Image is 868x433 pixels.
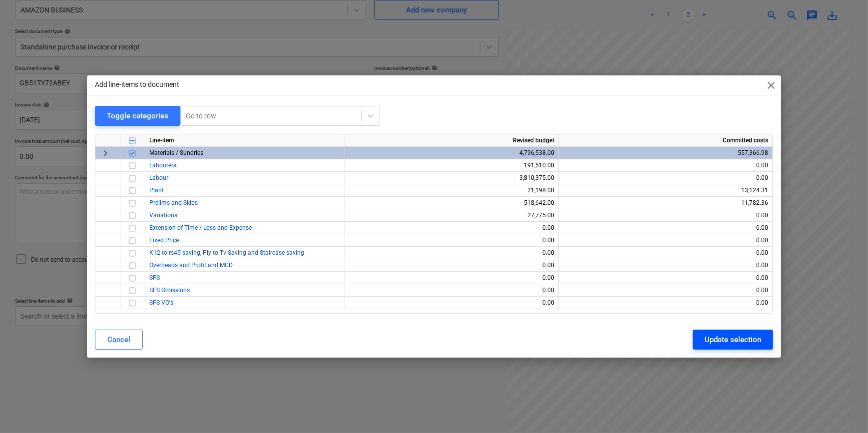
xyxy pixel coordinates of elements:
div: 0.00 [563,247,768,259]
a: Plant [149,187,164,194]
a: K12 to rs45 saving, Ply to Tv Saving and Staircase saving [149,249,304,256]
div: 0.00 [349,284,554,297]
button: Toggle categories [95,106,180,126]
iframe: Chat Widget [818,385,868,433]
div: 518,642.00 [349,197,554,209]
span: close [765,79,777,91]
a: Labour [149,174,168,181]
div: Update selection [705,333,761,346]
a: Extension of Time / Loss and Expense [149,224,252,231]
a: SFS Omissions [149,287,190,294]
div: 0.00 [349,297,554,309]
div: 191,510.00 [349,159,554,172]
div: 0.00 [563,259,768,272]
button: Update selection [693,330,773,350]
div: 0.00 [563,159,768,172]
a: SFS VO's [149,299,173,306]
a: SFS [149,274,160,281]
div: 0.00 [349,247,554,259]
div: 0.00 [349,259,554,272]
a: Fixed Price [149,237,179,244]
div: Committed costs [559,134,773,147]
div: 0.00 [563,297,768,309]
button: Cancel [95,330,143,350]
span: keyboard_arrow_right [99,147,111,159]
div: 0.00 [563,284,768,297]
div: Revised budget [345,134,559,147]
span: Materials / Sundries [149,149,203,156]
div: 21,198.00 [349,184,554,197]
div: 27,775.00 [349,209,554,222]
a: Prelims and Skips [149,199,198,206]
p: Add line-items to document [95,79,179,90]
div: 0.00 [563,172,768,184]
div: Cancel [107,333,130,346]
div: Toggle categories [107,109,168,122]
div: 11,782.36 [563,197,768,209]
a: Labourers [149,162,176,169]
div: 0.00 [563,272,768,284]
a: Variations [149,212,177,219]
div: 0.00 [349,272,554,284]
div: 0.00 [563,209,768,222]
div: 557,366.98 [563,147,768,159]
div: 3,810,375.00 [349,172,554,184]
div: 4,796,538.00 [349,147,554,159]
div: Line-item [145,134,345,147]
div: 0.00 [563,222,768,234]
div: 0.00 [349,222,554,234]
a: Overheads and Profit and MCD [149,262,233,269]
div: 0.00 [563,234,768,247]
div: 0.00 [349,234,554,247]
div: 13,124.31 [563,184,768,197]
